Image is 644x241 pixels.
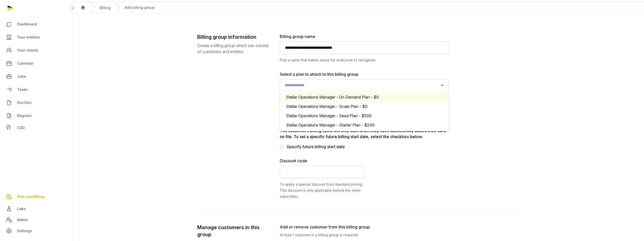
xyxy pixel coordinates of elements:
[285,93,444,101] div: Stellar Operations Manager - On Demand Plan - $0
[72,2,644,13] nav: Breadcrumb
[4,18,68,30] a: Dashboard
[280,71,449,77] label: Select a plan to attach to this billing group
[17,47,38,53] span: Your clients
[282,81,446,90] div: Search for option
[280,128,449,140] div: The customer’s billing cycle will only start when they have successfully added their card on file...
[17,194,45,200] span: Plan and Billing
[4,44,68,56] a: Your clients
[17,125,25,131] span: CDD
[17,21,37,27] span: Dashboard
[17,34,40,40] span: Your entities
[4,110,68,122] a: Register
[4,215,68,225] a: Admin
[197,43,272,55] p: Create a billing group which can consist of customers and entities.
[100,6,110,10] a: Billing
[17,206,26,212] span: Labs
[283,82,438,89] input: Search for option
[125,5,154,10] div: Add billing group
[280,57,449,63] div: Pick a name that makes sense for everyone to recognize.
[17,217,28,223] span: Admin
[17,73,26,79] span: Jobs
[285,121,444,129] div: Stellar Operations Manager - Starter Plan - $249
[4,225,68,237] a: Settings
[197,224,272,238] h2: Manage customers in this group
[280,232,449,238] div: At least 1 customer in a billing group is required
[280,181,364,199] div: To apply a special discount from standard pricing. This discount is only applicable before the cl...
[4,191,68,203] a: Plan and Billing
[17,113,32,119] span: Register
[4,123,68,133] a: CDD
[287,144,345,149] label: Specify future billing start date
[285,112,444,120] div: Stellar Operations Manager - Seed Plan - $599
[17,228,32,234] span: Settings
[197,33,272,41] h2: Billing group information
[17,100,31,106] span: DocGen
[4,57,68,69] a: Calendar
[280,33,449,39] label: Billing group name
[17,87,28,93] span: Tasks
[4,97,68,109] a: DocGen
[4,84,68,96] a: Tasks
[17,60,34,66] span: Calendar
[285,103,444,110] div: Stellar Operations Manager - Scale Plan - $0
[4,70,68,83] a: Jobs
[4,31,68,43] a: Your entities
[4,203,68,215] a: Labs
[280,158,364,164] label: Discount code
[280,224,449,230] label: Add or remove customer from this billing group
